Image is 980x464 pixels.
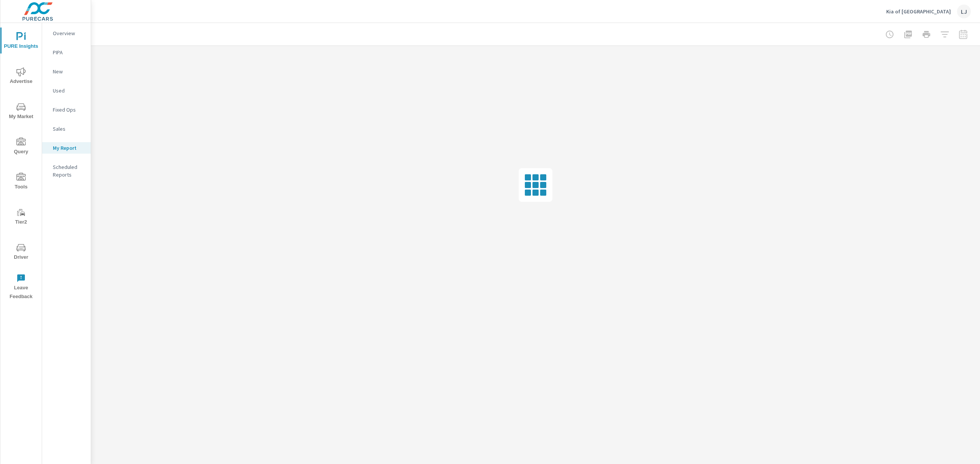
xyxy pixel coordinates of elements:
span: Query [3,138,39,156]
p: New [53,68,85,75]
p: Overview [53,29,85,37]
p: Sales [53,125,85,133]
div: nav menu [0,23,42,304]
span: Tier2 [3,208,39,227]
div: New [42,66,91,77]
p: PIPA [53,49,85,56]
div: Sales [42,123,91,135]
p: Fixed Ops [53,106,85,114]
p: Scheduled Reports [53,163,85,178]
span: Tools [3,173,39,191]
div: Scheduled Reports [42,161,91,180]
div: LJ [957,5,971,18]
div: Overview [42,28,91,39]
div: PIPA [42,47,91,58]
div: Fixed Ops [42,104,91,115]
p: My Report [53,144,85,152]
span: Driver [3,243,39,262]
div: My Report [42,142,91,154]
span: Leave Feedback [3,274,39,301]
span: My Market [3,102,39,121]
div: Used [42,85,91,96]
p: Kia of [GEOGRAPHIC_DATA] [886,8,951,15]
span: Advertise [3,67,39,86]
p: Used [53,87,85,94]
span: PURE Insights [3,32,39,51]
